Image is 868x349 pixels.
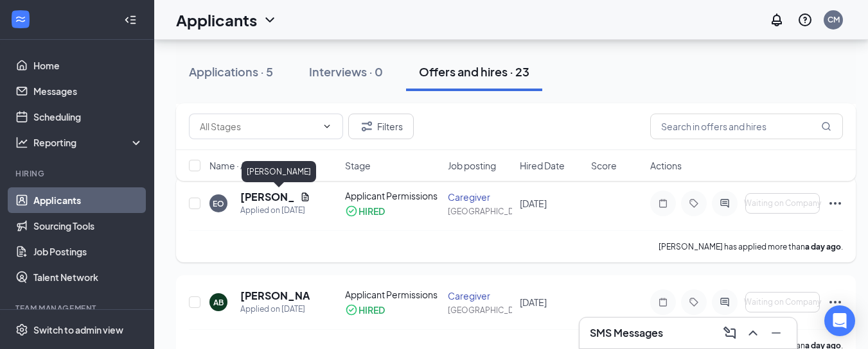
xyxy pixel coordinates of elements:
div: Applications · 5 [189,64,273,80]
span: [DATE] [520,198,547,209]
button: ChevronUp [743,323,763,343]
div: Open Intercom Messenger [824,305,855,336]
svg: ComposeMessage [722,325,738,341]
h5: [PERSON_NAME] [240,190,295,204]
span: Waiting on Company [744,298,821,307]
svg: Settings [15,323,28,336]
b: a day ago [805,242,841,251]
p: [PERSON_NAME] has applied more than . [659,241,843,252]
svg: Note [655,198,671,209]
a: Applicants [33,187,143,213]
button: Filter Filters [348,114,414,139]
h1: Applicants [176,9,257,31]
a: Messages [33,78,143,104]
a: Scheduling [33,104,143,130]
svg: Collapse [124,13,137,26]
svg: CheckmarkCircle [345,205,358,217]
h5: [PERSON_NAME] [240,289,310,303]
button: Waiting on Company [745,292,820,312]
div: Team Management [15,303,141,314]
div: Hiring [15,168,141,179]
div: [GEOGRAPHIC_DATA] [448,305,511,316]
svg: ChevronDown [322,121,332,132]
span: Score [591,159,617,172]
svg: ActiveChat [717,198,732,209]
svg: ChevronUp [745,325,761,341]
span: Actions [650,159,682,172]
svg: MagnifyingGlass [821,121,831,132]
span: Job posting [448,159,496,172]
input: Search in offers and hires [650,114,843,139]
span: [DATE] [520,296,547,308]
div: Interviews · 0 [309,64,383,80]
div: [GEOGRAPHIC_DATA] [448,206,511,217]
div: Applicant Permissions [345,189,441,202]
svg: QuestionInfo [797,12,813,28]
div: Caregiver [448,191,511,203]
div: Applicant Permissions [345,288,441,301]
svg: Tag [686,297,702,307]
span: Waiting on Company [744,199,821,208]
a: Job Postings [33,239,143,264]
svg: Analysis [15,136,28,149]
button: ComposeMessage [720,323,740,343]
div: Switch to admin view [33,323,123,336]
button: Waiting on Company [745,193,820,214]
div: CM [828,14,840,25]
svg: Notifications [769,12,784,28]
div: HIRED [359,205,385,217]
span: Stage [345,159,371,172]
button: Minimize [766,323,786,343]
div: Applied on [DATE] [240,303,310,316]
div: Offers and hires · 23 [419,64,529,80]
a: Talent Network [33,264,143,290]
svg: CheckmarkCircle [345,303,358,316]
a: Home [33,53,143,78]
div: Applied on [DATE] [240,204,310,217]
svg: WorkstreamLogo [14,13,27,26]
svg: Ellipses [828,294,843,310]
div: EO [213,198,224,209]
svg: Note [655,297,671,307]
svg: Tag [686,198,702,209]
div: HIRED [359,303,385,316]
div: [PERSON_NAME] [242,161,316,182]
div: Caregiver [448,289,511,302]
a: Sourcing Tools [33,213,143,239]
span: Name · Applied On [209,159,287,172]
svg: Filter [359,119,375,134]
svg: ChevronDown [262,12,278,28]
div: AB [213,297,224,308]
h3: SMS Messages [590,326,663,340]
span: Hired Date [520,159,565,172]
svg: Document [300,192,310,202]
svg: ActiveChat [717,297,732,307]
svg: Ellipses [828,196,843,211]
svg: Minimize [768,325,784,341]
input: All Stages [200,119,317,133]
div: Reporting [33,136,144,149]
